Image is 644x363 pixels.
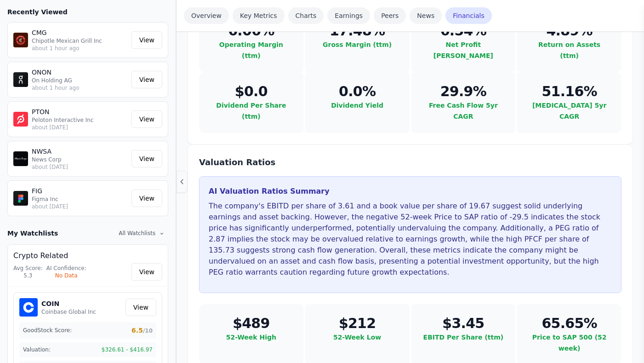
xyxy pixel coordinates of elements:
[333,332,381,343] button: 52-Week Low
[7,229,58,238] h3: My Watchlists
[41,308,96,316] p: Coinbase Global Inc
[316,83,399,100] dd: 0.0%
[199,156,275,169] h2: Valuation Ratios
[32,37,128,45] p: Chipotle Mexican Grill Inc
[422,315,505,332] dd: $3.45
[210,83,292,100] dd: $0.0
[410,7,442,24] a: News
[528,100,610,122] button: [MEDICAL_DATA] 5yr CAGR
[422,83,505,100] dd: 29.9%
[46,272,86,279] div: No Data
[423,332,504,343] button: EBITD Per Share (ttm)
[32,77,128,84] p: On Holding AG
[32,28,128,37] p: CMG
[131,31,162,49] a: View
[32,84,128,92] p: about 1 hour ago
[125,299,156,316] a: View
[13,250,162,261] h4: Crypto Related
[32,186,128,196] p: FIG
[13,112,28,127] img: PTON
[13,151,28,166] img: NWSA
[374,7,406,24] a: Peers
[528,83,610,100] dd: 51.16%
[331,100,383,111] button: Dividend Yield
[23,346,51,353] span: Valuation:
[226,332,276,343] button: 52-Week High
[32,116,128,124] p: Peloton Interactive Inc
[115,228,168,239] button: All Watchlists
[131,263,162,281] a: View
[13,191,28,206] img: FIG
[233,7,285,24] a: Key Metrics
[13,33,28,47] img: CMG
[13,265,43,272] div: Avg Score:
[210,100,292,122] button: Dividend Per Share (ttm)
[422,39,505,61] button: Net Profit [PERSON_NAME]
[210,39,292,61] button: Operating Margin (ttm)
[445,7,492,24] a: Financials
[32,147,128,156] p: NWSA
[131,190,162,207] a: View
[32,196,128,203] p: Figma Inc
[528,332,610,354] button: Price to SAP 500 (52 week)
[528,39,610,61] button: Return on Assets (ttm)
[528,315,610,332] dd: 65.65%
[131,71,162,88] a: View
[23,327,72,334] span: GoodStock Score:
[143,328,153,334] span: /10
[422,100,505,122] button: Free Cash Flow 5yr CAGR
[327,7,370,24] a: Earnings
[46,265,86,272] div: AI Confidence:
[13,272,43,279] div: 5.3
[316,315,399,332] dd: $212
[131,326,153,335] span: 6.5
[102,346,153,353] span: $326.61 - $416.97
[32,45,128,52] p: about 1 hour ago
[288,7,324,24] a: Charts
[41,299,96,308] h5: COIN
[131,150,162,167] a: View
[32,68,128,77] p: ONON
[131,110,162,128] a: View
[323,39,392,50] button: Gross Margin (ttm)
[19,298,38,317] img: COIN
[7,7,168,17] h3: Recently Viewed
[13,72,28,87] img: ONON
[32,107,128,116] p: PTON
[209,186,612,197] h3: AI Valuation Ratios Summary
[119,230,155,236] span: All Watchlists
[32,163,128,171] p: about [DATE]
[32,124,128,131] p: about [DATE]
[184,7,229,24] a: Overview
[32,203,128,210] p: about [DATE]
[209,201,612,278] p: The company's EBITD per share of 3.61 and a book value per share of 19.67 suggest solid underlyin...
[32,156,128,163] p: News Corp
[210,315,292,332] dd: $489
